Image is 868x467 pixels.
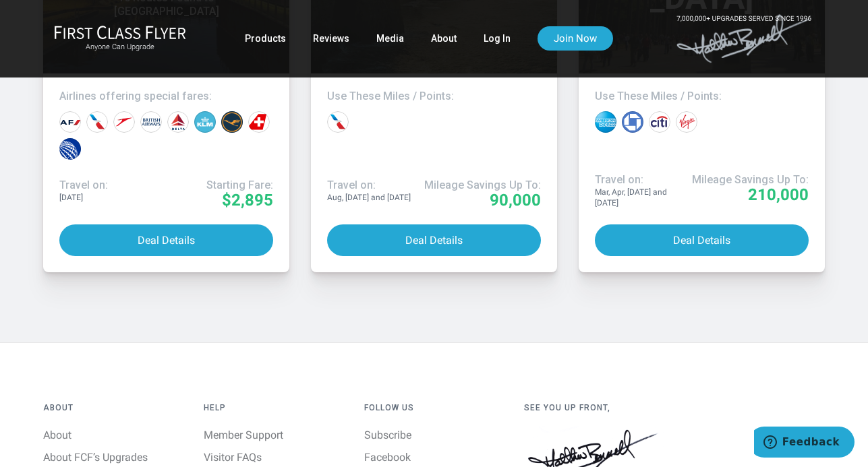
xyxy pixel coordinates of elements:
[140,111,162,133] div: British Airways
[327,111,349,133] div: American miles
[595,224,809,256] button: Deal Details
[649,111,670,133] div: Citi points
[113,111,135,133] div: Austrian Airlines‎
[54,42,186,52] small: Anyone Can Upgrade
[313,26,349,51] a: Reviews
[484,26,511,51] a: Log In
[364,404,504,412] h4: Follow Us
[364,429,411,441] a: Subscribe
[221,111,243,133] div: Lufthansa
[245,26,286,51] a: Products
[43,404,183,412] h4: About
[204,404,344,412] h4: Help
[622,111,643,133] div: Chase points
[204,451,262,464] a: Visitor FAQs
[194,111,216,133] div: KLM
[595,111,616,133] div: Amex points
[431,26,457,51] a: About
[204,429,283,441] a: Member Support
[538,26,613,51] a: Join Now
[248,111,270,133] div: Swiss
[59,224,273,256] button: Deal Details
[43,429,71,441] a: About
[524,404,664,412] h4: See You Up Front,
[754,427,855,460] iframe: Opens a widget where you can find more information
[327,90,541,103] h4: Use These Miles / Points:
[43,451,148,464] a: About FCF’s Upgrades
[59,138,81,160] div: United
[59,111,81,133] div: Air France
[364,451,411,464] a: Facebook
[676,111,697,133] div: Virgin Atlantic miles
[595,90,809,103] h4: Use These Miles / Points:
[376,26,404,51] a: Media
[54,25,186,39] img: First Class Flyer
[167,111,189,133] div: Delta Airlines
[59,90,273,103] h4: Airlines offering special fares:
[54,25,186,52] a: First Class FlyerAnyone Can Upgrade
[327,224,541,256] button: Deal Details
[86,111,108,133] div: American Airlines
